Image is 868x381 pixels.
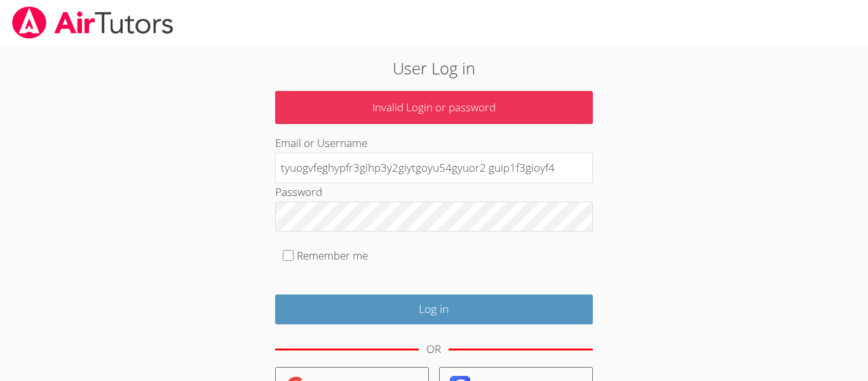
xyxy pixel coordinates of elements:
img: airtutors_banner-c4298cdbf04f3fff15de1276eac7730deb9818008684d7c2e4769d2f7ddbe033.png [11,6,175,39]
label: Email or Username [275,135,367,150]
div: OR [426,340,441,359]
label: Remember me [297,248,368,263]
h2: User Log in [200,56,668,80]
p: Invalid Login or password [275,91,593,125]
input: Log in [275,294,593,324]
label: Password [275,184,322,199]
